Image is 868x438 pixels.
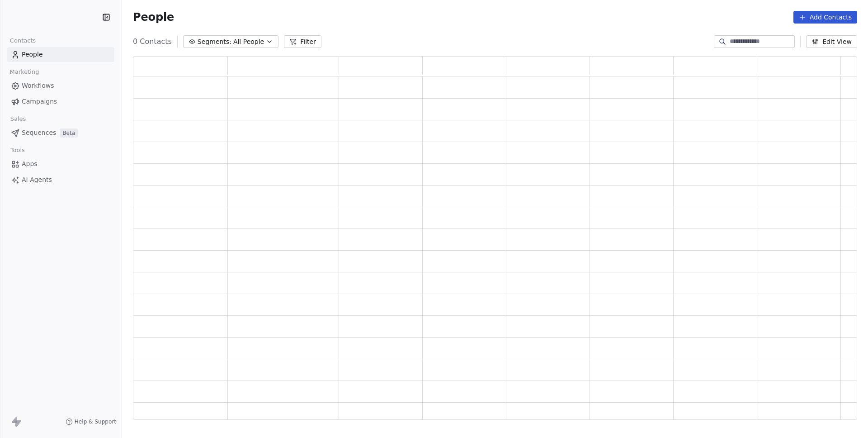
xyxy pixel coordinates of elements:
a: AI Agents [7,172,114,187]
a: Help & Support [66,418,116,425]
span: People [133,10,174,24]
span: Segments: [198,37,231,47]
button: Edit View [806,35,857,48]
span: Contacts [6,34,40,48]
button: Filter [284,35,321,48]
button: Add Contacts [793,11,857,24]
span: People [22,50,43,59]
span: Tools [6,143,28,157]
span: All People [233,37,264,47]
span: Beta [60,129,78,138]
span: Sales [6,112,30,126]
span: Marketing [6,65,43,79]
span: AI Agents [22,175,52,185]
span: 0 Contacts [133,36,172,47]
span: Help & Support [75,418,116,425]
span: Workflows [22,81,54,90]
span: Sequences [22,128,56,138]
span: Campaigns [22,97,57,106]
a: People [7,47,114,62]
a: Campaigns [7,94,114,109]
a: Apps [7,157,114,171]
span: Apps [22,159,38,169]
a: Workflows [7,78,114,93]
a: SequencesBeta [7,125,114,140]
